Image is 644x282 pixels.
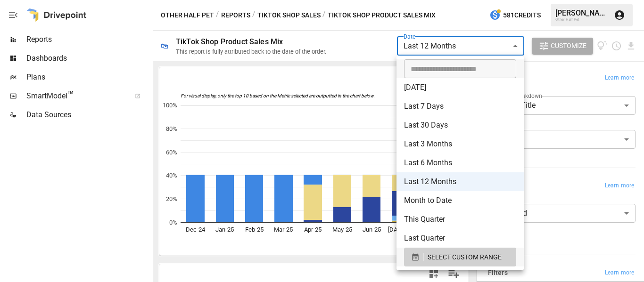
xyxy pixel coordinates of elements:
[396,210,524,229] li: This Quarter
[396,229,524,248] li: Last Quarter
[396,135,524,153] li: Last 3 Months
[404,248,516,266] button: SELECT CUSTOM RANGE
[396,191,524,210] li: Month to Date
[396,116,524,135] li: Last 30 Days
[396,172,524,191] li: Last 12 Months
[396,97,524,116] li: Last 7 Days
[396,78,524,97] li: [DATE]
[396,153,524,172] li: Last 6 Months
[428,251,502,263] span: SELECT CUSTOM RANGE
